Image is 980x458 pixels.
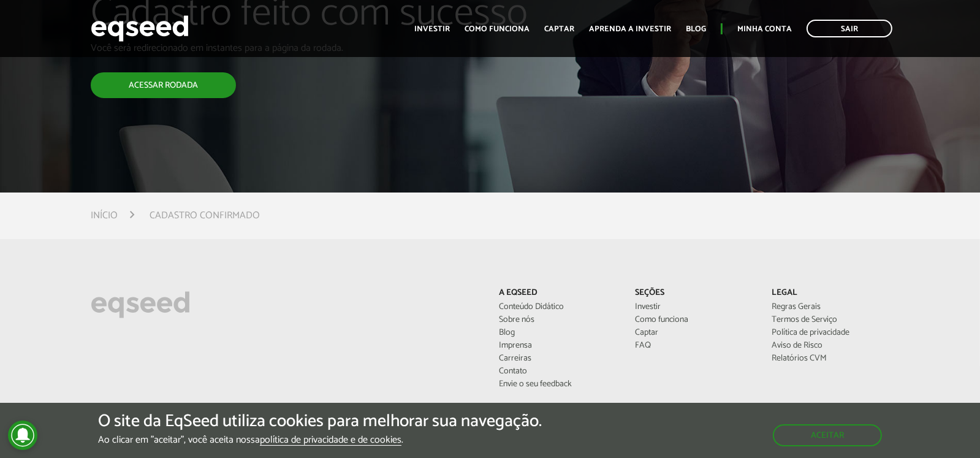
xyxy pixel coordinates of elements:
[636,342,753,350] a: FAQ
[636,316,753,324] a: Como funciona
[686,25,706,33] a: Blog
[260,435,401,446] a: política de privacidade e de cookies
[636,329,753,337] a: Captar
[636,303,753,311] a: Investir
[91,72,236,98] a: Acessar rodada
[772,342,889,350] a: Aviso de Risco
[499,288,617,299] p: A EqSeed
[499,380,617,389] a: Envie o seu feedback
[773,424,882,446] button: Aceitar
[499,354,617,363] a: Carreiras
[737,25,792,33] a: Minha conta
[499,367,617,376] a: Contato
[414,25,450,33] a: Investir
[91,211,118,221] a: Início
[499,329,617,337] a: Blog
[772,288,889,299] p: Legal
[91,12,189,45] img: EqSeed
[98,412,542,431] h5: O site da EqSeed utiliza cookies para melhorar sua navegação.
[772,354,889,363] a: Relatórios CVM
[465,25,530,33] a: Como funciona
[499,316,617,324] a: Sobre nós
[807,20,892,37] a: Sair
[98,434,542,446] p: Ao clicar em "aceitar", você aceita nossa .
[636,288,753,299] p: Seções
[499,342,617,350] a: Imprensa
[91,288,190,321] img: EqSeed Logo
[772,329,889,337] a: Política de privacidade
[772,316,889,324] a: Termos de Serviço
[544,25,574,33] a: Captar
[589,25,671,33] a: Aprenda a investir
[772,303,889,311] a: Regras Gerais
[150,207,260,224] li: Cadastro confirmado
[499,303,617,311] a: Conteúdo Didático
